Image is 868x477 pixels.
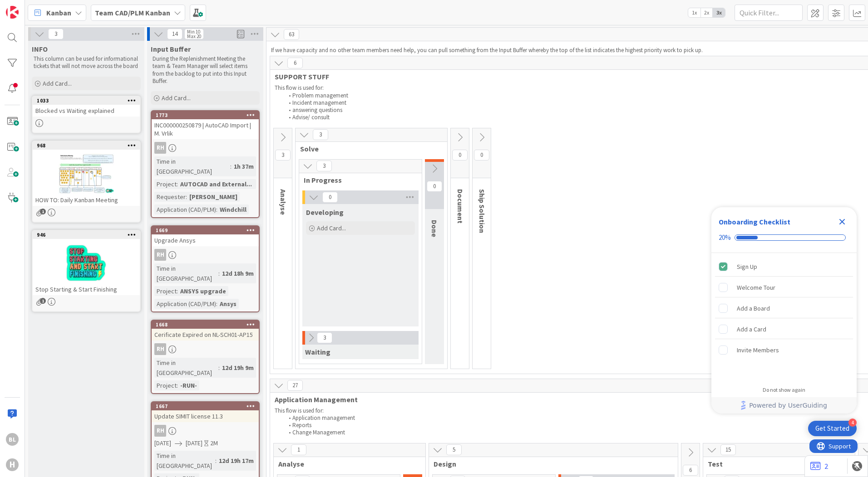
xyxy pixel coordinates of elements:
[737,345,779,355] div: Invite Members
[32,96,141,133] a: 1033Blocked vs Waiting explained
[446,444,462,455] span: 5
[156,112,259,118] div: 1773
[317,332,332,343] span: 3
[46,7,71,18] span: Kanban
[152,249,259,261] div: RH
[178,286,228,296] div: ANSYS upgrade
[232,161,256,171] div: 1h 37m
[848,419,857,427] div: 4
[154,263,218,283] div: Time in [GEOGRAPHIC_DATA]
[95,8,170,17] b: Team CAD/PLM Kanban
[152,321,259,341] div: 1668Cerificate Expired on NL-SCH01-AP15
[287,380,303,391] span: 27
[216,204,217,214] span: :
[154,204,216,214] div: Application (CAD/PLM)
[154,156,230,176] div: Time in [GEOGRAPHIC_DATA]
[37,232,140,238] div: 946
[215,456,217,466] span: :
[478,189,487,233] span: Ship Solution
[34,55,139,70] p: This column can be used for informational tickets that will not move across the board
[719,216,790,227] div: Onboarding Checklist
[218,363,220,373] span: :
[683,465,698,476] span: 6
[154,425,166,437] div: RH
[33,194,140,206] div: HOW TO: Daily Kanban Meeting
[151,225,260,312] a: 1669Upgrade AnsysRHTime in [GEOGRAPHIC_DATA]:12d 18h 9mProject:ANSYS upgradeApplication (CAD/PLM)...
[808,421,857,436] div: Open Get Started checklist, remaining modules: 4
[735,5,803,21] input: Quick Filter...
[434,459,666,468] span: Design
[40,298,46,304] span: 1
[300,144,436,153] span: Solve
[186,192,187,202] span: :
[306,208,344,217] span: Developing
[230,161,232,171] span: :
[152,321,259,329] div: 1668
[715,298,853,318] div: Add a Board is incomplete.
[6,458,19,471] div: H
[6,6,19,19] img: Visit kanbanzone.com
[33,141,140,150] div: 968
[304,175,410,185] span: In Progress
[152,111,259,139] div: 1773INC000000250879 | AutoCAD Import | M. Vrlik
[153,55,258,85] p: During the Replenishment Meeting the team & Team Manager will select items from the backlog to pu...
[19,1,41,12] span: Support
[186,438,202,448] span: [DATE]
[279,189,288,215] span: Analyse
[220,363,256,373] div: 12d 19h 9m
[6,433,19,446] div: BL
[711,397,857,414] div: Footer
[43,79,72,88] span: Add Card...
[32,141,141,223] a: 968HOW TO: Daily Kanban Meeting
[152,410,259,422] div: Update SIMIT license 11.3
[275,150,291,161] span: 3
[33,283,140,295] div: Stop Starting & Start Finishing
[716,397,852,414] a: Powered by UserGuiding
[152,119,259,139] div: INC000000250879 | AutoCAD Import | M. Vrlik
[177,179,178,189] span: :
[177,286,178,296] span: :
[154,358,218,378] div: Time in [GEOGRAPHIC_DATA]
[749,400,827,411] span: Powered by UserGuiding
[715,340,853,360] div: Invite Members is incomplete.
[32,44,48,54] span: INFO
[152,226,259,246] div: 1669Upgrade Ansys
[154,438,171,448] span: [DATE]
[217,456,256,466] div: 12d 19h 17m
[37,142,140,149] div: 968
[835,214,849,229] div: Close Checklist
[317,224,346,232] span: Add Card...
[187,192,240,202] div: [PERSON_NAME]
[151,320,260,394] a: 1668Cerificate Expired on NL-SCH01-AP15RHTime in [GEOGRAPHIC_DATA]:12d 19h 9mProject:-RUN-
[719,234,731,242] div: 20%
[305,347,330,356] span: Waiting
[810,461,828,472] a: 2
[154,299,216,309] div: Application (CAD/PLM)
[154,343,166,355] div: RH
[156,227,259,234] div: 1669
[187,34,201,39] div: Max 20
[152,142,259,154] div: RH
[430,220,439,237] span: Done
[177,380,178,390] span: :
[220,268,256,278] div: 12d 18h 9m
[152,343,259,355] div: RH
[715,257,853,277] div: Sign Up is complete.
[287,58,303,68] span: 6
[33,141,140,206] div: 968HOW TO: Daily Kanban Meeting
[33,97,140,105] div: 1033
[178,179,254,189] div: AUTOCAD and External...
[217,204,249,214] div: Windchill
[156,403,259,409] div: 1667
[37,97,140,104] div: 1033
[154,179,177,189] div: Project
[291,444,306,455] span: 1
[154,192,186,202] div: Requester
[316,161,332,171] span: 3
[152,111,259,119] div: 1773
[737,261,757,272] div: Sign Up
[210,438,218,448] div: 2M
[178,380,199,390] div: -RUN-
[32,230,141,312] a: 946Stop Starting & Start Finishing
[719,234,849,242] div: Checklist progress: 20%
